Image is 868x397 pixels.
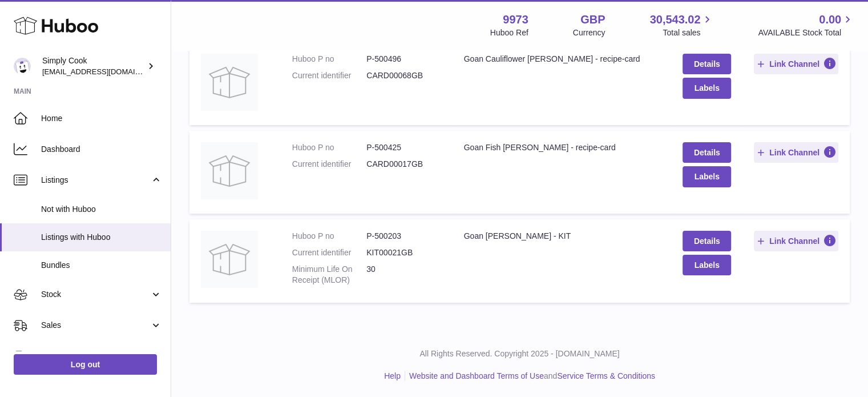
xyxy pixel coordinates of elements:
[464,231,660,242] div: Goan [PERSON_NAME] - KIT
[42,55,145,77] div: Simply Cook
[769,59,819,69] span: Link Channel
[42,67,168,76] span: [EMAIL_ADDRESS][DOMAIN_NAME]
[769,147,819,158] span: Link Channel
[41,144,162,155] span: Dashboard
[758,27,854,38] span: AVAILABLE Stock Total
[41,204,162,215] span: Not with Huboo
[754,142,838,163] button: Link Channel
[201,231,258,288] img: Goan Curry - KIT
[409,371,544,380] a: Website and Dashboard Terms of Use
[758,12,854,38] a: 0.00 AVAILABLE Stock Total
[490,27,528,38] div: Huboo Ref
[366,231,441,242] dd: P-500203
[366,70,441,81] dd: CARD00068GB
[366,54,441,65] dd: P-500496
[292,264,366,286] dt: Minimum Life On Receipt (MLOR)
[292,231,366,242] dt: Huboo P no
[649,12,700,27] span: 30,543.02
[754,54,838,74] button: Link Channel
[292,54,366,65] dt: Huboo P no
[683,54,730,74] a: Details
[292,142,366,153] dt: Huboo P no
[292,159,366,170] dt: Current identifier
[41,113,162,124] span: Home
[683,78,730,98] button: Labels
[384,371,401,380] a: Help
[292,70,366,81] dt: Current identifier
[180,348,859,359] p: All Rights Reserved. Copyright 2025 - [DOMAIN_NAME]
[366,264,441,286] dd: 30
[464,54,660,65] div: Goan Cauliflower [PERSON_NAME] - recipe-card
[683,142,730,163] a: Details
[14,354,157,375] a: Log out
[366,142,441,153] dd: P-500425
[41,320,150,331] span: Sales
[464,142,660,153] div: Goan Fish [PERSON_NAME] - recipe-card
[201,142,258,199] img: Goan Fish Curry - recipe-card
[573,27,605,38] div: Currency
[201,54,258,111] img: Goan Cauliflower Curry - recipe-card
[41,232,162,243] span: Listings with Huboo
[754,231,838,251] button: Link Channel
[819,12,841,27] span: 0.00
[14,58,31,75] img: internalAdmin-9973@internal.huboo.com
[683,166,730,187] button: Labels
[663,27,713,38] span: Total sales
[649,12,713,38] a: 30,543.02 Total sales
[41,289,150,300] span: Stock
[683,255,730,275] button: Labels
[41,351,150,362] span: Orders
[405,371,655,382] li: and
[366,247,441,258] dd: KIT00021GB
[41,260,162,271] span: Bundles
[580,12,605,27] strong: GBP
[683,231,730,251] a: Details
[292,247,366,258] dt: Current identifier
[769,236,819,246] span: Link Channel
[557,371,655,380] a: Service Terms & Conditions
[503,12,528,27] strong: 9973
[366,159,441,170] dd: CARD00017GB
[41,175,150,186] span: Listings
